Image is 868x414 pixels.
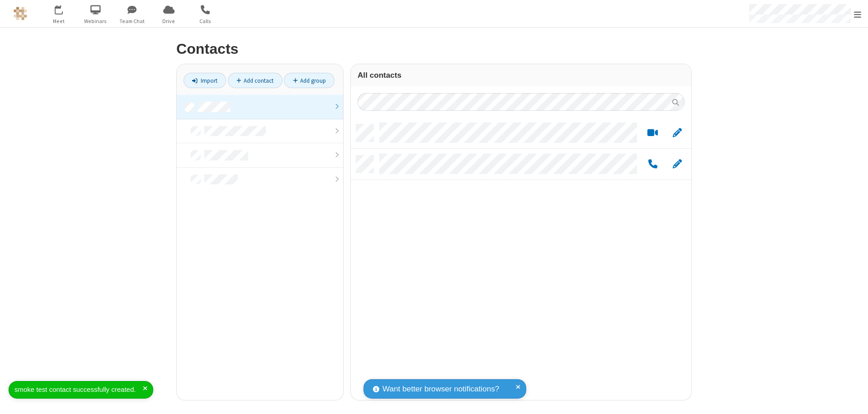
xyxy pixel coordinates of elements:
div: smoke test contact successfully created. [14,385,143,395]
span: Calls [189,17,222,25]
button: Call by phone [644,159,661,170]
span: Webinars [79,17,113,25]
h3: All contacts [358,71,684,80]
h2: Contacts [176,41,692,57]
iframe: Chat [845,390,861,408]
span: Team Chat [115,17,149,25]
span: Meet [42,17,76,25]
div: grid [351,118,691,400]
a: Import [184,73,226,88]
span: Want better browser notifications? [382,383,499,395]
button: Start a video meeting [644,127,661,139]
button: Edit [668,159,686,170]
span: Drive [152,17,186,25]
img: QA Selenium DO NOT DELETE OR CHANGE [14,7,27,20]
a: Add contact [228,73,283,88]
a: Add group [284,73,335,88]
div: 1 [61,5,67,12]
button: Edit [668,127,686,139]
